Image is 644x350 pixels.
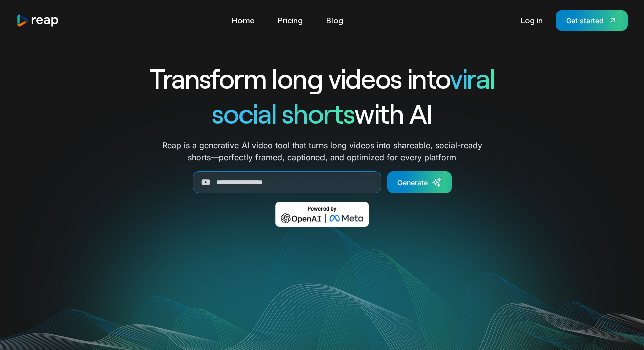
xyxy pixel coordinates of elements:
[16,14,59,27] img: reap logo
[16,14,59,27] a: home
[227,12,260,28] a: Home
[450,61,495,94] span: viral
[273,12,308,28] a: Pricing
[212,97,354,129] span: social shorts
[321,12,348,28] a: Blog
[387,171,452,193] a: Generate
[113,96,531,131] h1: with AI
[556,10,628,31] a: Get started
[113,60,531,96] h1: Transform long videos into
[516,12,548,28] a: Log in
[113,171,531,193] form: Generate Form
[275,202,369,227] img: Powered by OpenAI & Meta
[566,15,604,26] div: Get started
[397,177,428,188] div: Generate
[162,139,482,163] p: Reap is a generative AI video tool that turns long videos into shareable, social-ready shorts—per...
